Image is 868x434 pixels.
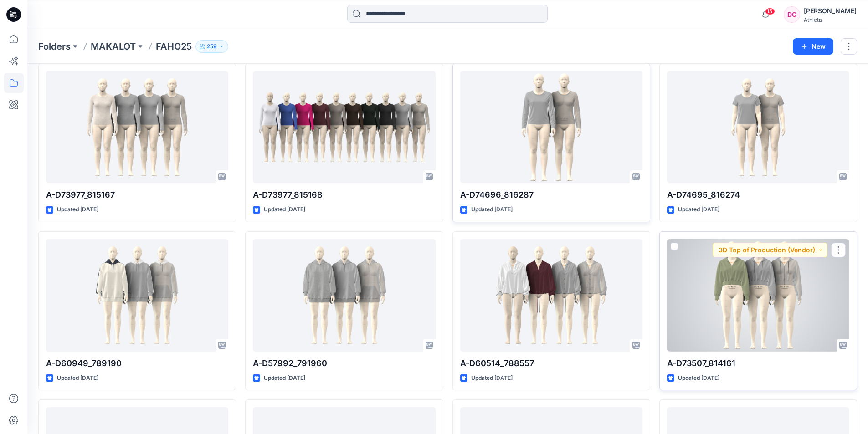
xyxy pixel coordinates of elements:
[57,205,98,214] p: Updated [DATE]
[471,373,513,383] p: Updated [DATE]
[667,239,849,352] a: A-D73507_814161
[91,40,136,53] a: MAKALOT
[264,205,305,214] p: Updated [DATE]
[765,8,775,15] span: 15
[253,357,435,370] p: A-D57992_791960
[678,205,719,214] p: Updated [DATE]
[667,357,849,370] p: A-D73507_814161
[195,40,228,53] button: 259
[46,357,228,370] p: A-D60949_789190
[784,6,800,23] div: DC
[156,40,192,53] p: FAHO25
[460,239,642,352] a: A-D60514_788557
[460,71,642,184] a: A-D74696_816287
[804,5,857,16] div: [PERSON_NAME]
[667,71,849,184] a: A-D74695_816274
[38,40,71,53] a: Folders
[264,373,305,383] p: Updated [DATE]
[253,239,435,352] a: A-D57992_791960
[253,189,435,201] p: A-D73977_815168
[793,38,833,55] button: New
[46,189,228,201] p: A-D73977_815167
[471,205,513,214] p: Updated [DATE]
[460,357,642,370] p: A-D60514_788557
[667,189,849,201] p: A-D74695_816274
[46,71,228,184] a: A-D73977_815167
[46,239,228,352] a: A-D60949_789190
[253,71,435,184] a: A-D73977_815168
[57,373,98,383] p: Updated [DATE]
[678,373,719,383] p: Updated [DATE]
[207,41,217,51] p: 259
[804,16,857,23] div: Athleta
[460,189,642,201] p: A-D74696_816287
